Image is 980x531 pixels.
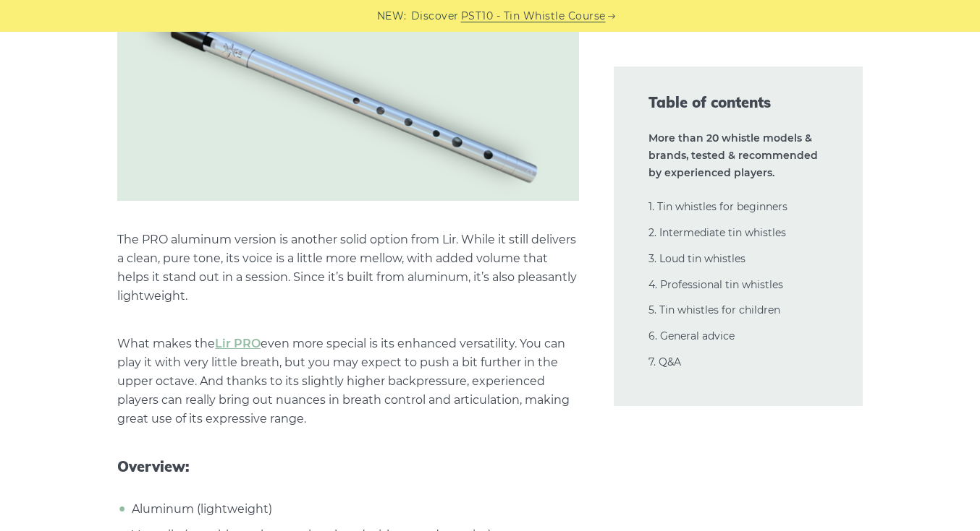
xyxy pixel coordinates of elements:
a: 2. Intermediate tin whistles [649,226,786,239]
strong: More than 20 whistle models & brands, tested & recommended by experienced players. [649,131,818,179]
a: PST10 - Tin Whistle Course [461,8,606,25]
p: What makes the even more special is its enhanced versatility. You can play it with very little br... [117,334,579,428]
a: 7. Q&A [649,355,681,368]
a: 6. General advice [649,329,735,342]
a: Lir PRO [215,337,261,350]
a: 1. Tin whistles for beginners [649,200,787,213]
span: Overview: [117,458,579,475]
span: Discover [411,8,459,25]
span: Table of contents [649,92,828,113]
a: 5. Tin whistles for children [649,303,780,316]
a: 3. Loud tin whistles [649,252,745,265]
p: The PRO aluminum version is another solid option from Lir. While it still delivers a clean, pure ... [117,230,579,306]
a: 4. Professional tin whistles [649,278,783,291]
li: Aluminum (lightweight) [128,500,579,519]
span: NEW: [377,8,407,25]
